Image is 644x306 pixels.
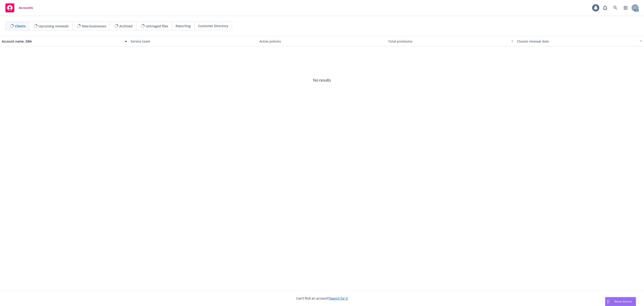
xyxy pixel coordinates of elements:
button: Total premiums [386,36,515,47]
div: Total premiums [388,39,508,44]
span: Clients [15,24,25,28]
span: Upcoming renewals [39,24,69,28]
button: Active policies [258,36,386,47]
span: Accounts [19,6,33,10]
a: Search [611,3,620,12]
span: New businesses [82,24,106,28]
div: Service team [131,39,256,44]
span: Untriaged files [146,24,168,28]
span: Customer Directory [198,24,228,28]
a: Switch app [621,3,630,12]
button: Nova Assist [605,297,636,306]
button: Service team [129,36,258,47]
div: Closest renewal date [517,39,637,44]
a: Accounts [4,2,35,14]
span: Archived [119,24,133,28]
div: Drag to move [605,297,611,306]
div: Active policies [259,39,385,44]
a: Search for it [329,296,348,300]
span: Can't find an account? [296,296,348,301]
span: Reporting [176,24,191,28]
div: Account name, DBA [2,39,122,44]
span: Nova Assist [614,300,632,303]
a: Report a Bug [601,3,610,12]
button: Closest renewal date [515,36,644,47]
